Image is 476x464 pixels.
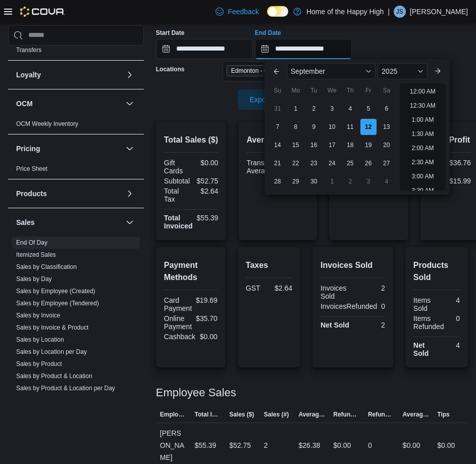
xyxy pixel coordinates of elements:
[16,165,47,173] span: Price Sheet
[400,83,446,191] ul: Time
[270,173,286,190] div: day-28
[324,137,340,153] div: day-17
[164,134,219,146] h2: Total Sales ($)
[16,299,99,307] span: Sales by Employee (Tendered)
[288,101,304,117] div: day-1
[194,410,221,419] span: Total Invoiced
[16,239,47,246] a: End Of Day
[403,439,420,451] div: $0.00
[16,372,92,380] span: Sales by Product & Location
[342,173,358,190] div: day-2
[16,251,56,259] span: Itemized Sales
[429,134,471,146] h2: Cost/Profit
[16,189,122,199] button: Products
[156,29,185,37] label: Start Date
[355,284,385,292] div: 2
[196,296,218,304] div: $19.69
[360,119,377,135] div: day-12
[16,46,41,54] span: Transfers
[193,187,219,195] div: $2.64
[246,159,283,175] div: Transaction Average
[379,119,395,135] div: day-13
[437,410,449,419] span: Tips
[410,6,468,18] p: [PERSON_NAME]
[164,296,192,312] div: Card Payment
[229,410,254,419] span: Sales ($)
[124,188,136,200] button: Products
[381,302,385,310] div: 0
[16,99,122,109] button: OCM
[16,165,47,172] a: Price Sheet
[8,237,144,410] div: Sales
[394,6,406,18] div: Jesse Singh
[324,101,340,117] div: day-3
[16,311,60,319] span: Sales by Invoice
[360,173,377,190] div: day-3
[448,314,460,322] div: 0
[267,6,288,17] input: Dark Mode
[164,177,190,185] div: Subtotal
[299,439,321,451] div: $26.38
[382,67,397,75] span: 2025
[306,173,322,190] div: day-30
[16,348,87,355] a: Sales by Location per Day
[306,137,322,153] div: day-16
[156,39,253,59] input: Press the down key to open a popover containing a calendar.
[16,263,77,270] a: Sales by Classification
[288,155,304,171] div: day-22
[160,410,187,419] span: Employee
[324,173,340,190] div: day-1
[246,284,267,292] div: GST
[16,312,60,319] a: Sales by Invoice
[16,70,41,80] h3: Loyalty
[324,155,340,171] div: day-24
[156,387,236,399] h3: Employee Sales
[255,39,352,59] input: Press the down key to enter a popover containing a calendar. Press the escape key to close the po...
[321,321,349,329] strong: Net Sold
[413,296,435,312] div: Items Sold
[270,119,286,135] div: day-7
[403,410,430,419] span: Average Refund
[342,119,358,135] div: day-11
[306,101,322,117] div: day-2
[324,82,340,99] div: We
[413,314,444,331] div: Items Refunded
[16,120,78,128] span: OCM Weekly Inventory
[368,410,395,419] span: Refunds (#)
[8,163,144,179] div: Pricing
[439,341,460,349] div: 4
[333,439,351,451] div: $0.00
[342,155,358,171] div: day-25
[211,2,262,22] a: Feedback
[379,173,395,190] div: day-4
[406,100,440,112] li: 12:30 AM
[288,82,304,99] div: Mo
[16,144,40,154] h3: Pricing
[379,101,395,117] div: day-6
[16,348,87,356] span: Sales by Location per Day
[16,275,52,283] a: Sales by Day
[360,155,377,171] div: day-26
[360,82,377,99] div: Fr
[430,63,446,79] button: Next month
[246,134,308,146] h2: Average Spent
[227,65,323,76] span: Edmonton - Orchards Gate - Fire & Flower
[193,159,219,167] div: $0.00
[379,155,395,171] div: day-27
[407,170,438,182] li: 3:00 AM
[16,120,78,127] a: OCM Weekly Inventory
[16,324,88,331] a: Sales by Invoice & Product
[124,143,136,155] button: Pricing
[16,336,64,344] span: Sales by Location
[342,137,358,153] div: day-18
[16,287,95,295] span: Sales by Employee (Created)
[378,63,428,79] div: Button. Open the year selector. 2025 is currently selected.
[124,216,136,228] button: Sales
[229,439,251,451] div: $52.75
[255,29,281,37] label: End Date
[333,410,360,419] span: Refunds ($)
[342,82,358,99] div: Th
[16,336,64,343] a: Sales by Location
[16,217,122,227] button: Sales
